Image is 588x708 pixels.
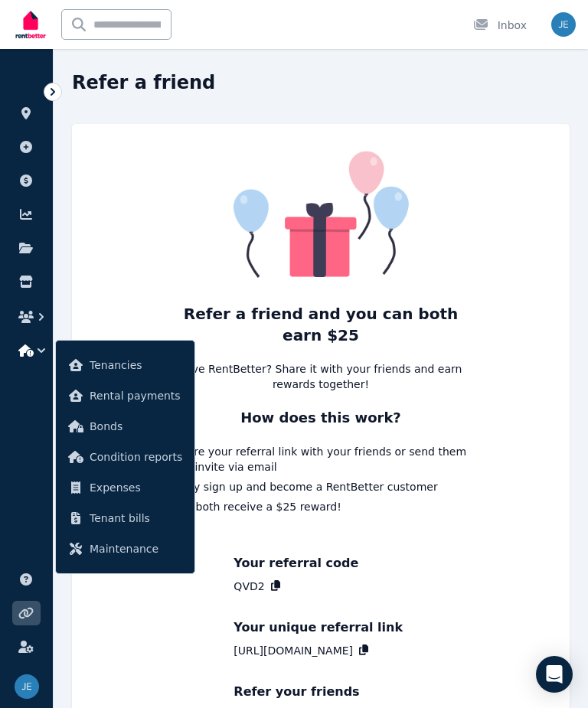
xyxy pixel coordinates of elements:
li: You both receive a $25 reward! [174,499,468,514]
a: Condition reports [62,442,188,472]
span: Bonds [90,417,182,436]
a: Bonds [62,411,188,442]
span: Tenant bills [90,509,182,527]
div: How does this work? [240,407,401,429]
img: Refer a friend [174,139,468,288]
a: [URL][DOMAIN_NAME] [234,643,353,658]
a: Rental payments [62,380,188,411]
a: Maintenance [62,533,188,564]
span: Condition reports [90,448,182,466]
div: Your unique referral link [234,618,407,637]
span: Expenses [90,478,182,497]
div: Inbox [473,18,527,33]
a: Tenancies [62,350,188,380]
div: Refer your friends [234,683,407,701]
div: Open Intercom Messenger [536,656,573,693]
span: Tenancies [90,356,182,374]
li: Share your referral link with your friends or send them the invite via email [174,444,468,475]
li: They sign up and become a RentBetter customer [174,479,468,494]
div: QVD2 [234,579,264,594]
span: Maintenance [90,540,182,558]
span: Rental payments [90,387,182,405]
div: Your referral code [234,554,407,573]
img: Joe Egyud [15,674,39,699]
div: Refer a friend and you can both earn $25 [174,303,468,346]
p: Love RentBetter? Share it with your friends and earn rewards together! [174,361,468,392]
h1: Refer a friend [72,70,215,95]
img: Joe Egyud [551,12,576,37]
a: Expenses [62,472,188,503]
img: RentBetter [12,5,49,44]
a: Tenant bills [62,503,188,533]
